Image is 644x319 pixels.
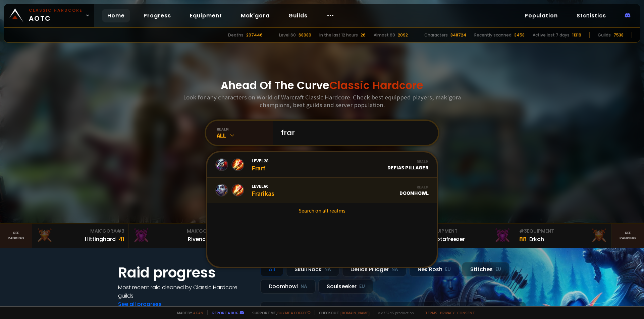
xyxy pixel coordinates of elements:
[399,184,429,196] div: Doomhowl
[29,7,83,13] small: Classic Hardcore
[598,32,611,38] div: Guilds
[340,310,370,315] a: [DOMAIN_NAME]
[252,183,274,189] span: Level 60
[374,32,395,38] div: Almost 60
[424,32,448,38] div: Characters
[519,228,607,235] div: Equipment
[118,283,252,300] h4: Most recent raid cleaned by Classic Hardcore guilds
[252,158,268,164] span: Level 28
[495,266,501,273] small: EU
[279,32,296,38] div: Level 60
[29,7,83,23] span: AOTC
[391,266,398,273] small: NA
[32,224,129,248] a: Mak'Gora#3Hittinghard41
[36,228,124,235] div: Mak'Gora
[207,152,437,178] a: Level28FrarfRealmDefias Pillager
[613,32,624,38] div: 7538
[193,310,203,315] a: a fan
[221,77,423,93] h1: Ahead Of The Curve
[419,224,515,248] a: #2Equipment88Notafreezer
[252,183,274,197] div: Frarikas
[260,262,283,276] div: All
[519,228,527,234] span: # 3
[519,235,527,244] div: 88
[612,224,644,248] a: Seeranking
[433,235,465,243] div: Notafreezer
[329,78,423,93] span: Classic Hardcore
[180,93,464,109] h3: Look for any characters on World of Warcraft Classic Hardcore. Check best equipped players, mak'g...
[85,235,116,243] div: Hittinghard
[425,310,437,315] a: Terms
[118,235,124,244] div: 41
[572,32,581,38] div: 11319
[398,32,408,38] div: 2092
[387,159,429,164] div: Realm
[571,9,611,22] a: Statistics
[248,310,311,315] span: Support me,
[118,300,162,308] a: See all progress
[514,32,525,38] div: 3458
[207,178,437,203] a: Level60FrarikasRealmDoomhowl
[235,9,275,22] a: Mak'gora
[519,9,563,22] a: Population
[315,310,370,315] span: Checkout
[342,262,407,276] div: Defias Pillager
[117,228,124,234] span: # 3
[4,4,94,27] a: Classic HardcoreAOTC
[374,310,414,315] span: v. d752d5 - production
[387,159,429,171] div: Defias Pillager
[217,132,273,139] div: All
[515,224,612,248] a: #3Equipment88Erkah
[324,266,331,273] small: NA
[319,32,358,38] div: In the last 12 hours
[399,184,429,189] div: Realm
[207,203,437,218] a: Search on all realms
[462,262,509,276] div: Stitches
[252,158,268,172] div: Frarf
[283,9,313,22] a: Guilds
[277,310,311,315] a: Buy me a coffee
[529,235,544,243] div: Erkah
[286,262,339,276] div: Skull Rock
[129,224,225,248] a: Mak'Gora#2Rivench100
[423,228,511,235] div: Equipment
[102,9,130,22] a: Home
[246,32,263,38] div: 207446
[359,283,365,290] small: EU
[457,310,475,315] a: Consent
[533,32,570,38] div: Active last 7 days
[299,32,311,38] div: 68080
[188,235,209,243] div: Rivench
[409,262,459,276] div: Nek'Rosh
[173,310,203,315] span: Made by
[318,279,373,294] div: Soulseeker
[361,32,366,38] div: 26
[474,32,512,38] div: Recently scanned
[138,9,176,22] a: Progress
[217,127,273,132] div: realm
[260,279,316,294] div: Doomhowl
[450,32,466,38] div: 848724
[212,310,238,315] a: Report a bug
[184,9,227,22] a: Equipment
[301,283,307,290] small: NA
[277,121,430,145] input: Search a character...
[133,228,221,235] div: Mak'Gora
[440,310,454,315] a: Privacy
[118,262,252,283] h1: Raid progress
[445,266,451,273] small: EU
[228,32,244,38] div: Deaths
